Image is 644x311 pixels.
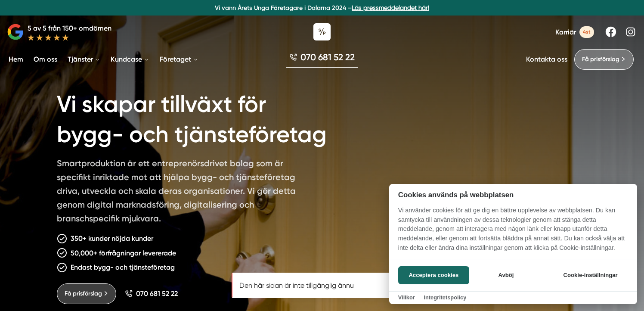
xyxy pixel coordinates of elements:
a: Villkor [398,294,415,301]
button: Cookie-inställningar [553,266,628,284]
button: Acceptera cookies [398,266,469,284]
h2: Cookies används på webbplatsen [389,191,637,199]
p: Den här sidan är inte tillgänglig ännu [239,280,405,290]
a: Integritetspolicy [424,294,466,301]
button: Avböj [472,266,540,284]
p: Vi använder cookies för att ge dig en bättre upplevelse av webbplatsen. Du kan samtycka till anvä... [389,206,637,258]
